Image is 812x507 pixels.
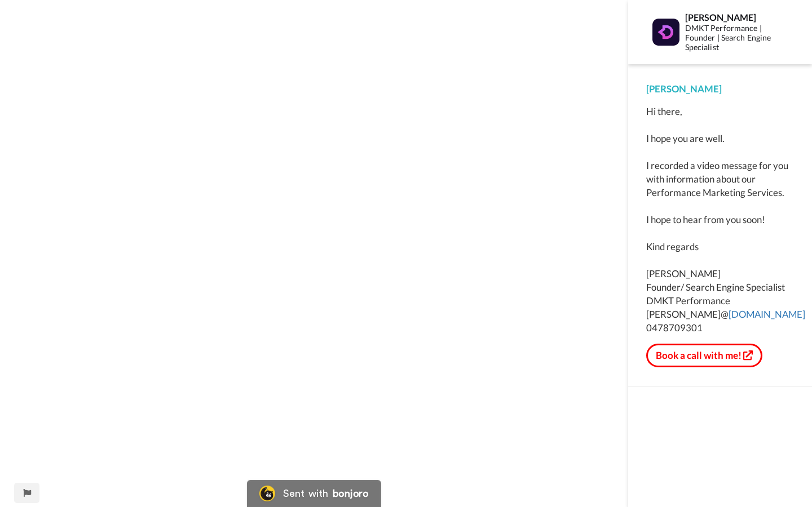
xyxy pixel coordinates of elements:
img: Bonjoro Logo [259,486,275,501]
div: Sent with [283,488,328,499]
a: [DOMAIN_NAME] [729,308,805,320]
img: Profile Image [652,19,679,46]
div: DMKT Performance | Founder | Search Engine Specialist [685,24,793,52]
div: Hi there, I hope you are well. I recorded a video message for you with information about our Perf... [646,105,794,335]
div: [PERSON_NAME] [646,82,794,96]
a: Bonjoro LogoSent withbonjoro [247,480,381,507]
div: [PERSON_NAME] [685,12,793,23]
div: bonjoro [333,488,369,499]
button: Book a call with me! [646,344,762,367]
